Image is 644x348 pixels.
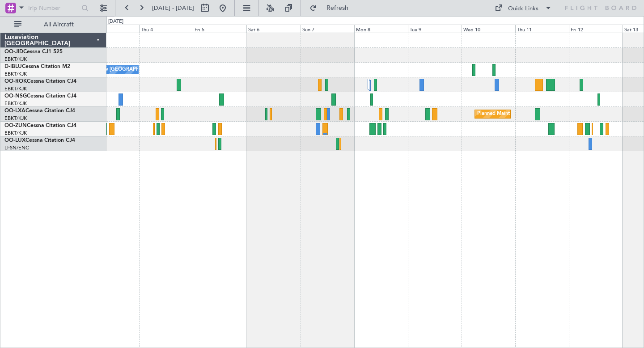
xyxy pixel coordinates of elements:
div: Planned Maint Kortrijk-[GEOGRAPHIC_DATA] [477,107,581,121]
span: OO-LXA [4,108,25,114]
div: [DATE] [108,18,123,25]
a: OO-ROKCessna Citation CJ4 [4,79,76,84]
span: OO-ZUN [4,123,27,128]
a: EBKT/KJK [4,115,27,122]
div: Quick Links [508,4,538,13]
a: EBKT/KJK [4,85,27,92]
div: Tue 9 [408,25,462,33]
div: Thu 4 [139,25,193,33]
input: Trip Number [27,1,79,15]
div: Sat 6 [246,25,300,33]
span: OO-JID [4,49,23,55]
div: Sun 7 [301,25,354,33]
div: Wed 3 [85,25,139,33]
span: All Aircraft [23,21,94,28]
button: Refresh [305,1,359,15]
span: D-IBLU [4,64,22,69]
a: EBKT/KJK [4,100,27,107]
a: OO-LUXCessna Citation CJ4 [4,138,75,143]
a: EBKT/KJK [4,56,27,63]
button: Quick Links [490,1,556,15]
div: Fri 5 [193,25,246,33]
div: Wed 10 [462,25,515,33]
span: Refresh [319,5,356,11]
a: OO-JIDCessna CJ1 525 [4,49,63,55]
div: Fri 12 [569,25,623,33]
a: OO-NSGCessna Citation CJ4 [4,93,76,99]
a: D-IBLUCessna Citation M2 [4,64,70,69]
span: OO-ROK [4,79,27,84]
a: OO-LXACessna Citation CJ4 [4,108,75,114]
div: Thu 11 [515,25,569,33]
a: EBKT/KJK [4,130,27,136]
button: All Aircraft [10,17,97,32]
span: [DATE] - [DATE] [152,4,194,12]
div: Mon 8 [354,25,408,33]
a: EBKT/KJK [4,71,27,77]
span: OO-NSG [4,93,27,99]
a: OO-ZUNCessna Citation CJ4 [4,123,76,128]
span: OO-LUX [4,138,25,143]
a: LFSN/ENC [4,144,29,151]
